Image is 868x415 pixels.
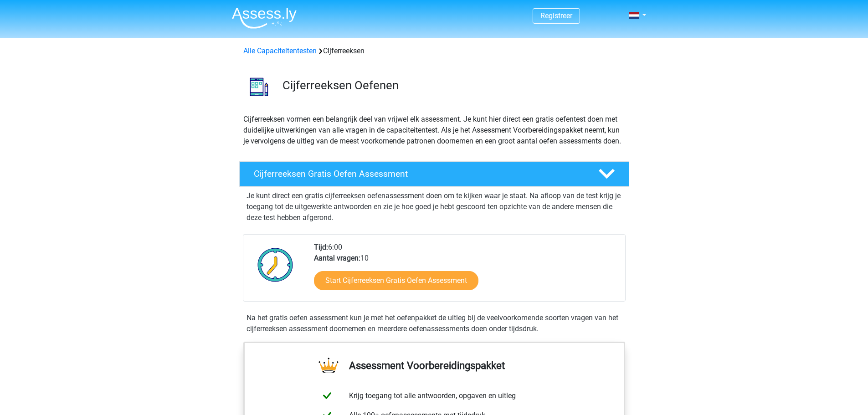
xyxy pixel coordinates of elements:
div: Na het gratis oefen assessment kun je met het oefenpakket de uitleg bij de veelvoorkomende soorte... [243,313,626,334]
h3: Cijferreeksen Oefenen [282,78,622,92]
p: Je kunt direct een gratis cijferreeksen oefenassessment doen om te kijken waar je staat. Na afloo... [247,190,622,223]
p: Cijferreeksen vormen een belangrijk deel van vrijwel elk assessment. Je kunt hier direct een grat... [243,114,625,147]
b: Aantal vragen: [314,254,360,262]
a: Start Cijferreeksen Gratis Oefen Assessment [314,271,478,290]
a: Alle Capaciteitentesten [243,46,317,55]
h4: Cijferreeksen Gratis Oefen Assessment [254,169,584,179]
a: Registreer [540,11,572,20]
img: Klok [252,242,298,287]
a: Cijferreeksen Gratis Oefen Assessment [236,161,633,187]
div: Cijferreeksen [240,46,629,56]
div: 6:00 10 [307,242,625,301]
b: Tijd: [314,243,328,251]
img: cijferreeksen [240,67,278,106]
img: Assessly [232,7,297,29]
